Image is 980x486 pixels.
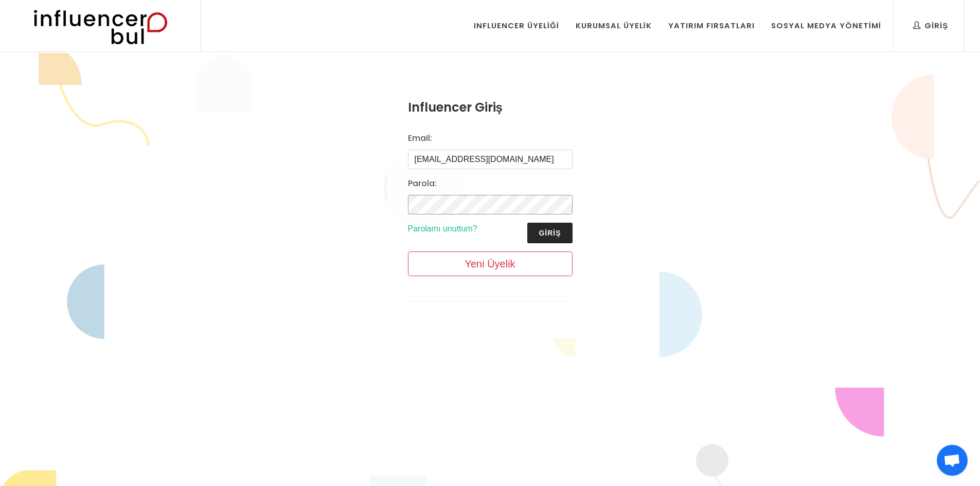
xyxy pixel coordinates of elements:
[474,20,559,31] div: Influencer Üyeliği
[668,20,755,31] div: Yatırım Fırsatları
[408,98,573,117] h3: Influencer Giriş
[408,224,477,233] a: Parolamı unuttum?
[937,445,968,476] div: Açık sohbet
[408,132,432,145] label: Email:
[771,20,881,31] div: Sosyal Medya Yönetimi
[408,251,573,276] a: Yeni Üyelik
[527,223,572,243] button: Giriş
[408,177,437,190] label: Parola:
[576,20,652,31] div: Kurumsal Üyelik
[913,20,948,31] div: Giriş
